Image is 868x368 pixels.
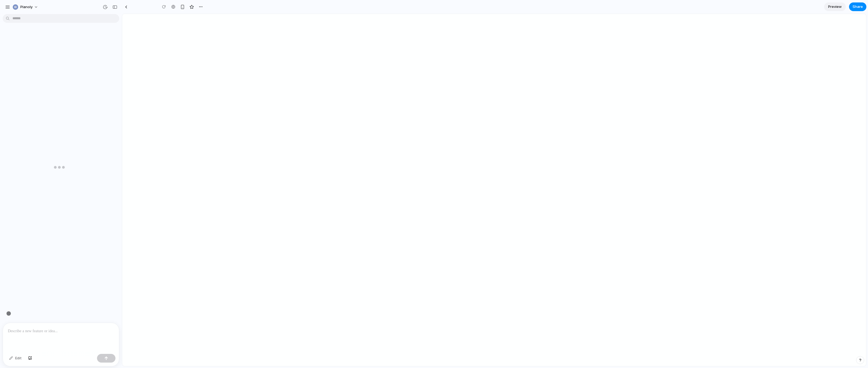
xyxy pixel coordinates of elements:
span: Planoly [20,4,33,10]
button: Planoly [11,3,41,11]
span: Preview [828,4,842,9]
span: Share [853,4,863,9]
button: Share [849,2,866,11]
a: Preview [824,2,846,11]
